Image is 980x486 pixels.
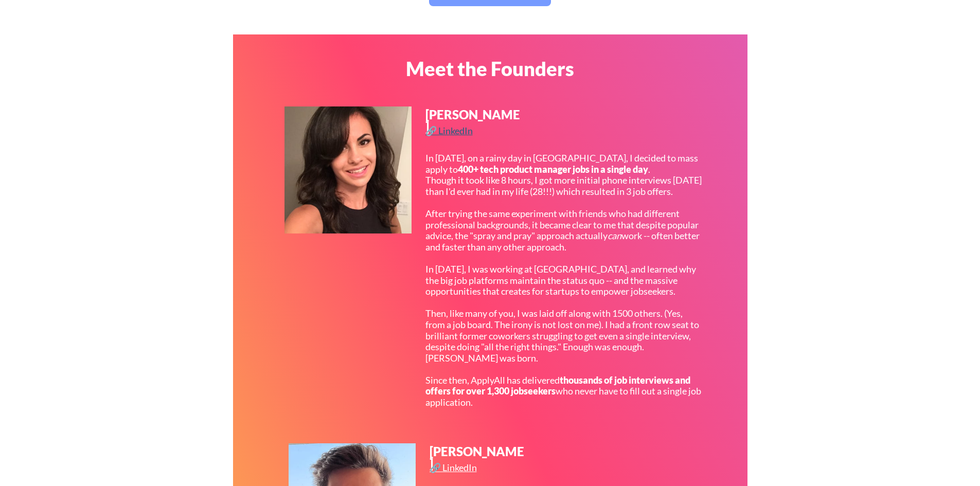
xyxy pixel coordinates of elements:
[358,59,622,78] div: Meet the Founders
[608,230,621,241] em: can
[425,126,475,135] div: 🔗 LinkedIn
[425,374,692,397] strong: thousands of job interviews and offers for over 1,300 jobseekers
[425,109,521,133] div: [PERSON_NAME]
[425,153,702,408] div: In [DATE], on a rainy day in [GEOGRAPHIC_DATA], I decided to mass apply to . Though it took like ...
[430,463,479,476] a: 🔗 LinkedIn
[430,445,525,470] div: [PERSON_NAME]
[430,463,479,472] div: 🔗 LinkedIn
[425,126,475,139] a: 🔗 LinkedIn
[458,164,648,175] strong: 400+ tech product manager jobs in a single day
